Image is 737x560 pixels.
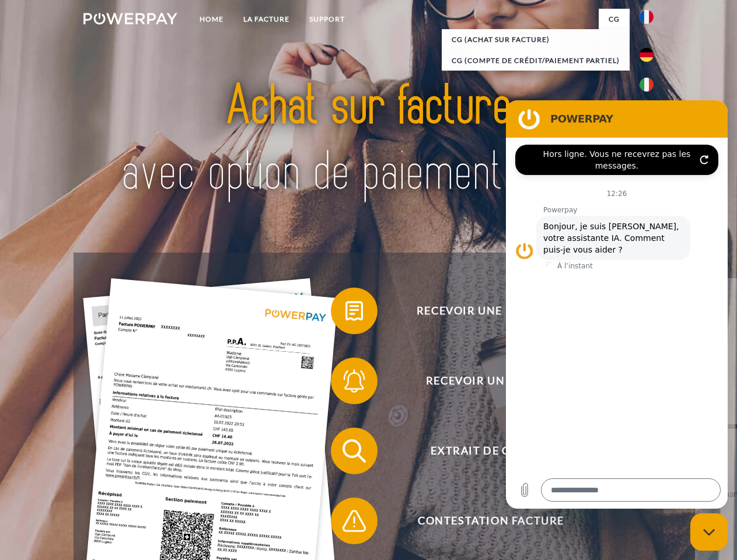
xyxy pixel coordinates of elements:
[640,78,654,92] img: it
[331,498,634,544] button: Contestation Facture
[640,48,654,62] img: de
[111,56,626,223] img: title-powerpay_fr.svg
[690,513,728,551] iframe: Bouton de lancement de la fenêtre de messagerie, conversation en cours
[299,9,355,30] a: Support
[506,100,728,509] iframe: Fenêtre de messagerie
[348,428,634,474] span: Extrait de compte
[348,358,634,404] span: Recevoir un rappel?
[640,10,654,24] img: fr
[340,506,369,535] img: qb_warning.svg
[340,366,369,395] img: qb_bell.svg
[83,13,177,24] img: logo-powerpay-white.svg
[340,296,369,325] img: qb_bill.svg
[331,288,634,334] button: Recevoir une facture ?
[331,358,634,404] button: Recevoir un rappel?
[340,436,369,466] img: qb_search.svg
[442,50,630,71] a: CG (Compte de crédit/paiement partiel)
[233,9,299,30] a: LA FACTURE
[599,9,630,30] a: CG
[348,498,634,544] span: Contestation Facture
[348,288,634,334] span: Recevoir une facture ?
[442,29,630,50] a: CG (achat sur facture)
[331,428,634,474] button: Extrait de compte
[190,9,233,30] a: Home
